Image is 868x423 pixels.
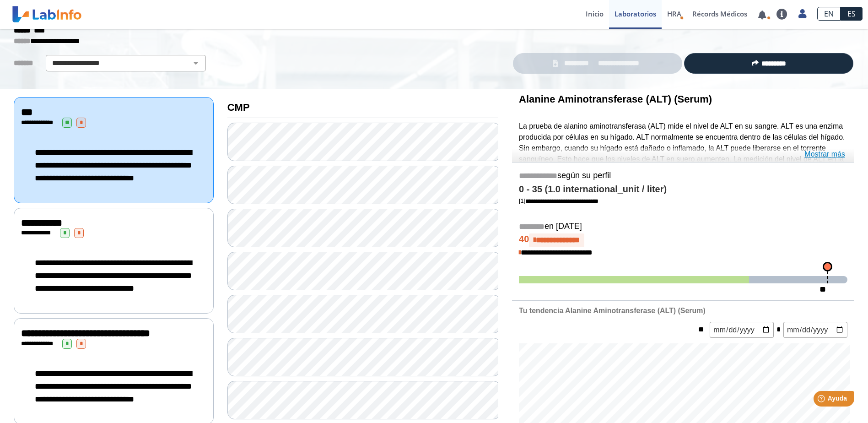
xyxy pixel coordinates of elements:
a: EN [817,7,841,21]
a: ES [841,7,863,21]
h4: 0 - 35 (1.0 international_unit / liter) [519,184,847,195]
b: Tu tendencia Alanine Aminotransferase (ALT) (Serum) [519,307,706,315]
a: Mostrar más [804,149,845,160]
a: [1] [519,197,598,204]
h4: 40 [519,233,847,247]
iframe: Help widget launcher [787,387,858,413]
input: mm/dd/yyyy [783,322,847,338]
b: CMP [227,102,250,113]
b: Alanine Aminotransferase (ALT) (Serum) [519,93,712,105]
span: HRA [667,9,681,18]
h5: según su perfil [519,171,847,181]
h5: en [DATE] [519,222,847,232]
input: mm/dd/yyyy [710,322,774,338]
p: La prueba de alanino aminotransferasa (ALT) mide el nivel de ALT en su sangre. ALT es una enzima ... [519,121,847,197]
